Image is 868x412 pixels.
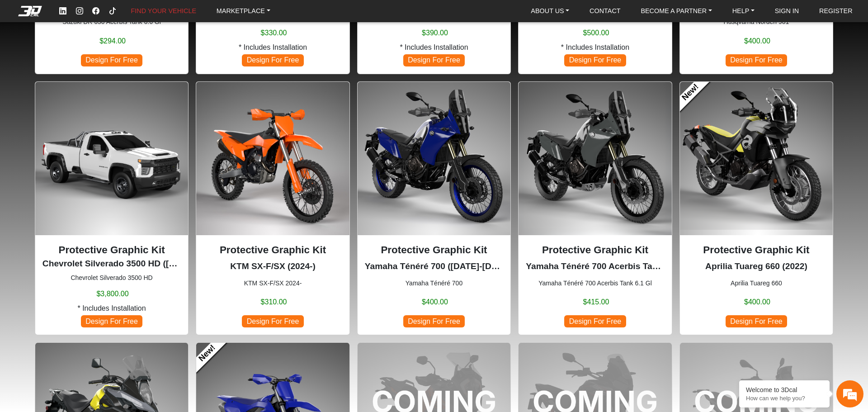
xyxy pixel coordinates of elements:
span: $3,800.00 [96,289,128,299]
img: Ténéré 700null2019-2024 [358,82,510,235]
span: $310.00 [261,297,287,308]
div: Minimize live chat window [148,5,170,26]
span: Conversation [5,283,61,289]
div: Navigation go back [10,47,24,60]
span: Design For Free [564,315,626,327]
a: HELP [729,4,758,18]
div: Chevrolet Silverado 3500 HD [35,81,189,335]
small: Yamaha Ténéré 700 [365,279,503,288]
a: FIND YOUR VEHICLE [127,4,200,18]
a: MARKETPLACE [213,4,274,18]
a: SIGN IN [771,4,803,18]
div: Chat with us now [61,47,165,59]
a: ABOUT US [527,4,573,18]
span: We're online! [52,106,125,192]
span: $390.00 [422,28,448,38]
span: Design For Free [81,315,142,327]
span: * Includes Installation [400,42,468,53]
span: $400.00 [744,36,770,47]
span: $400.00 [422,297,448,308]
p: Yamaha Ténéré 700 Acerbis Tank 6.1 Gl (2019-2024) [526,260,664,273]
div: Articles [116,267,172,295]
img: Ténéré 700 Acerbis Tank 6.1 Gl2019-2024 [519,82,671,235]
span: Design For Free [403,315,465,327]
div: KTM SX-F/SX 2024- [196,81,349,335]
div: FAQs [61,267,117,295]
img: Silverado 3500 HDnull2020-2023 [35,82,188,235]
span: * Includes Installation [239,42,307,53]
small: Yamaha Ténéré 700 Acerbis Tank 6.1 Gl [526,279,664,288]
a: CONTACT [586,4,624,18]
a: New! [672,74,709,111]
textarea: Type your message and hit 'Enter' [5,236,172,267]
span: $330.00 [261,28,287,38]
a: REGISTER [816,4,856,18]
a: New! [189,336,226,372]
span: $500.00 [583,28,609,38]
p: Yamaha Ténéré 700 (2019-2024) [365,260,503,273]
div: Yamaha Ténéré 700 Acerbis Tank 6.1 Gl [518,81,672,335]
span: $294.00 [99,36,126,47]
p: Protective Graphic Kit [687,242,826,258]
span: * Includes Installation [561,42,629,53]
p: Protective Graphic Kit [42,242,181,258]
span: $400.00 [744,297,770,308]
span: * Includes Installation [77,303,146,314]
span: Design For Free [403,54,465,66]
span: Design For Free [564,54,626,66]
div: Yamaha Ténéré 700 [357,81,511,335]
p: Protective Graphic Kit [203,242,342,258]
p: How can we help you? [746,395,823,402]
span: $415.00 [583,297,609,308]
span: Design For Free [81,54,142,66]
p: Chevrolet Silverado 3500 HD (2020-2023) [42,257,181,270]
div: Welcome to 3Dcal [746,386,823,393]
p: Protective Graphic Kit [526,242,664,258]
div: Aprilia Tuareg 660 [679,81,833,335]
span: Design For Free [726,315,787,327]
p: Aprilia Tuareg 660 (2022) [687,260,826,273]
a: BECOME A PARTNER [637,4,715,18]
small: Chevrolet Silverado 3500 HD [42,273,181,283]
img: SX-F/SXnull2024- [196,82,349,235]
span: Design For Free [242,315,303,327]
small: Aprilia Tuareg 660 [687,279,826,288]
span: Design For Free [242,54,303,66]
small: KTM SX-F/SX 2024- [203,279,342,288]
p: KTM SX-F/SX (2024-) [203,260,342,273]
img: Tuareg 660null2022 [680,82,833,235]
span: Design For Free [726,54,787,66]
p: Protective Graphic Kit [365,242,503,258]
